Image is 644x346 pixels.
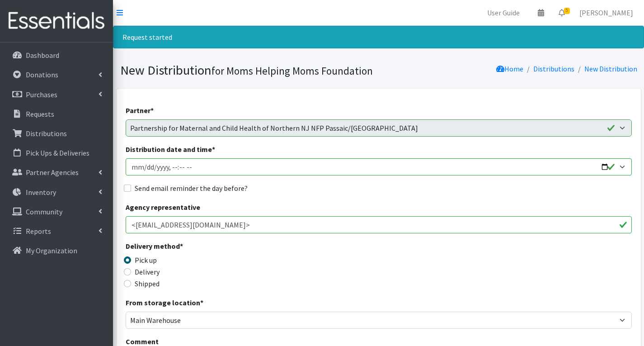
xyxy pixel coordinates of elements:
p: My Organization [26,246,77,255]
p: Reports [26,227,51,236]
abbr: required [200,298,203,307]
img: HumanEssentials [4,6,109,36]
label: From storage location [126,297,203,308]
label: Agency representative [126,202,200,213]
p: Donations [26,70,58,79]
abbr: required [150,106,154,115]
p: Inventory [26,188,56,197]
label: Send email reminder the day before? [135,183,248,194]
p: Community [26,207,62,216]
span: 5 [564,8,570,14]
a: Distributions [4,124,109,142]
a: [PERSON_NAME] [572,4,640,22]
a: Distributions [533,64,574,73]
a: My Organization [4,242,109,260]
abbr: required [212,145,215,154]
p: Partner Agencies [26,168,79,177]
label: Shipped [135,278,160,289]
abbr: required [180,242,183,251]
p: Pick Ups & Deliveries [26,148,89,157]
a: Dashboard [4,46,109,64]
div: Request started [113,26,644,48]
a: Home [496,64,523,73]
a: 5 [551,4,572,22]
p: Requests [26,109,54,118]
a: Purchases [4,85,109,104]
p: Distributions [26,129,67,138]
p: Dashboard [26,51,59,60]
a: Community [4,203,109,221]
a: Reports [4,222,109,240]
a: User Guide [480,4,527,22]
label: Partner [126,105,154,116]
p: Purchases [26,90,57,99]
h1: New Distribution [120,62,376,78]
a: Pick Ups & Deliveries [4,144,109,162]
a: Inventory [4,183,109,201]
a: New Distribution [584,64,637,73]
label: Distribution date and time [126,144,215,155]
a: Donations [4,66,109,84]
a: Requests [4,105,109,123]
label: Delivery [135,266,160,277]
a: Partner Agencies [4,163,109,181]
label: Pick up [135,255,157,265]
small: for Moms Helping Moms Foundation [212,64,373,77]
legend: Delivery method [126,241,252,255]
